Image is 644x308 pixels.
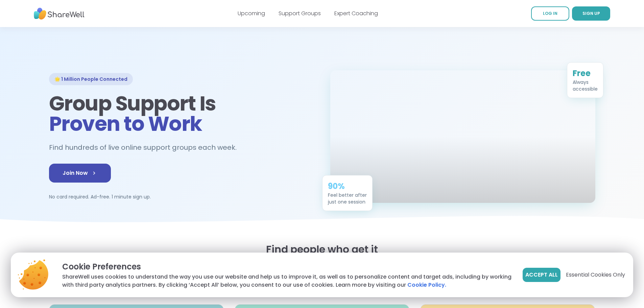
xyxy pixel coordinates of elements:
a: Upcoming [238,9,265,17]
button: Accept All [523,268,560,282]
div: 🌟 1 Million People Connected [49,73,133,85]
h2: Find hundreds of live online support groups each week. [49,142,244,153]
h1: Group Support Is [49,93,314,134]
a: Expert Coaching [334,9,378,17]
a: LOG IN [531,6,569,21]
a: SIGN UP [572,6,610,21]
span: LOG IN [543,10,557,16]
img: ShareWell Nav Logo [34,4,85,23]
span: Essential Cookies Only [566,271,625,279]
span: Join Now [63,169,97,177]
h2: Find people who get it [49,243,595,256]
div: Feel better after just one session [328,192,367,205]
a: Join Now [49,164,111,183]
span: Proven to Work [49,110,202,138]
a: Cookie Policy. [407,281,446,289]
p: ShareWell uses cookies to understand the way you use our website and help us to improve it, as we... [62,273,512,289]
span: Accept All [525,271,558,279]
div: 90% [328,181,367,192]
p: Cookie Preferences [62,261,512,273]
div: Always accessible [573,79,598,92]
a: Support Groups [279,9,321,17]
p: No card required. Ad-free. 1 minute sign up. [49,193,314,200]
span: SIGN UP [582,10,600,16]
div: Free [573,68,598,79]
